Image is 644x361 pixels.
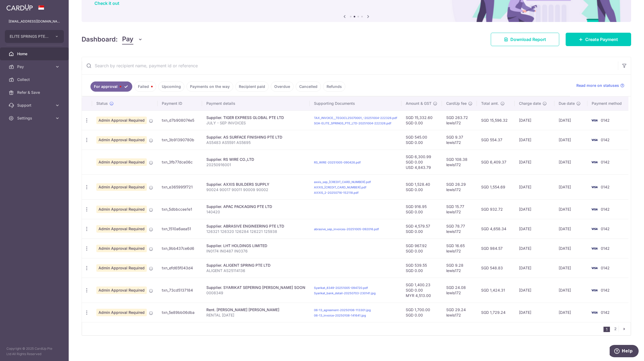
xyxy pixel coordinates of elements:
[401,110,442,130] td: SGD 15,332.60 SGD 0.00
[96,286,147,294] span: Admin Approval Required
[601,160,610,164] span: 0142
[612,326,619,332] a: 2
[206,285,305,290] div: Supplier. SYARIKAT SEPERING [PERSON_NAME] SOON
[515,174,554,199] td: [DATE]
[442,130,477,150] td: SGD 9.37 lewis172
[589,287,600,293] img: Bank Card
[601,226,610,231] span: 0142
[442,199,477,219] td: SGD 15.77 lewis172
[202,96,310,110] th: Payment details
[406,101,431,106] span: Amount & GST
[589,309,600,316] img: Bank Card
[314,116,397,120] a: TAX_INVOICE__TEGOCL25070001_-20251004-222326.pdf
[515,130,554,150] td: [DATE]
[206,229,305,234] p: 126321 126320 126284 126221 125938
[158,303,202,322] td: txn_5e89bb06dba
[206,187,305,192] p: 90024 90017 90011 90009 90002
[96,136,147,144] span: Admin Approval Required
[206,120,305,126] p: JULY - SEP INVOICES
[510,36,546,43] span: Download Report
[442,278,477,303] td: SGD 24.08 lewis172
[206,140,305,145] p: AS5483 AS5591 AS5695
[554,110,588,130] td: [DATE]
[589,159,600,165] img: Bank Card
[314,161,361,164] a: RS_WIRE-20251005-090426.pdf
[158,110,202,130] td: txn_d7b908074e5
[589,206,600,213] img: Bank Card
[235,81,269,92] a: Recipient paid
[477,303,515,322] td: SGD 1,729.24
[401,174,442,199] td: SGD 1,528.40 SGD 0.00
[442,174,477,199] td: SGD 26.29 lewis172
[122,34,133,44] span: Pay
[589,245,600,252] img: Bank Card
[158,258,202,278] td: txn_efd65f043d4
[82,57,618,74] input: Search by recipient name, payment id or reference
[206,307,305,312] div: Rent. [PERSON_NAME] [PERSON_NAME]
[515,110,554,130] td: [DATE]
[554,130,588,150] td: [DATE]
[401,278,442,303] td: SGD 1,400.23 SGD 0.00 MYR 4,513.00
[477,110,515,130] td: SGD 15,596.32
[296,81,321,92] a: Cancelled
[206,268,305,273] p: ALIGENT AS25114136
[601,246,610,251] span: 0142
[442,239,477,258] td: SGD 16.65 lewis172
[401,258,442,278] td: SGD 539.55 SGD 0.00
[158,96,202,110] th: Payment ID
[310,96,401,110] th: Supporting Documents
[158,81,184,92] a: Upcoming
[323,81,345,92] a: Refunds
[477,239,515,258] td: SGD 984.57
[601,118,610,122] span: 0142
[515,258,554,278] td: [DATE]
[206,263,305,268] div: Supplier. ALIGENT SPRING PTE LTD
[186,81,233,92] a: Payments on the way
[206,115,305,120] div: Supplier. TIGER EXPRESS GLOBAL PTE LTD
[314,291,376,295] a: Syarikat_bank_detail-20250703-230141.jpg
[442,219,477,239] td: SGD 78.77 lewis172
[515,278,554,303] td: [DATE]
[589,137,600,143] img: Bank Card
[601,310,610,315] span: 0142
[401,219,442,239] td: SGD 4,579.57 SGD 0.00
[401,303,442,322] td: SGD 1,700.00 SGD 0.00
[206,182,305,187] div: Supplier. AXXIS BUILDERS SUPPLY
[96,158,147,166] span: Admin Approval Required
[96,183,147,191] span: Admin Approval Required
[206,135,305,140] div: Supplier. AS SURFACE FINISHING PTE LTD
[587,96,628,110] th: Payment method
[10,34,49,39] span: ELITE SPRINGS PTE. LTD.
[603,327,610,332] li: 1
[477,130,515,150] td: SGD 554.37
[576,83,624,88] a: Read more on statuses
[96,206,147,213] span: Admin Approval Required
[96,245,147,252] span: Admin Approval Required
[271,81,294,92] a: Overdue
[134,81,156,92] a: Failed
[206,162,305,168] p: 20250916001
[158,174,202,199] td: txn_e365995f721
[17,77,53,82] span: Collect
[442,258,477,278] td: SGD 9.28 lewis172
[601,288,610,292] span: 0142
[314,314,366,317] a: 06-13_invoice-20250108-141641.jpg
[82,35,118,44] h4: Dashboard:
[206,209,305,215] p: 140420
[442,303,477,322] td: SGD 29.24 lewis172
[314,308,371,312] a: 06-13_agreement-20250106-113301.jpg
[589,265,600,271] img: Bank Card
[401,130,442,150] td: SGD 545.00 SGD 0.00
[96,309,147,316] span: Admin Approval Required
[477,174,515,199] td: SGD 1,554.69
[6,4,33,11] img: CardUp
[477,258,515,278] td: SGD 548.83
[314,185,366,189] a: AXXIS_[CREDIT_CARD_NUMBER].pdf
[206,204,305,209] div: Supplier. APAC PACKAGING PTE LTD
[491,33,559,46] a: Download Report
[603,322,631,335] nav: pager
[206,312,305,318] p: RENTAL [DATE]
[601,266,610,270] span: 0142
[17,103,53,108] span: Support
[446,101,467,106] span: CardUp fee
